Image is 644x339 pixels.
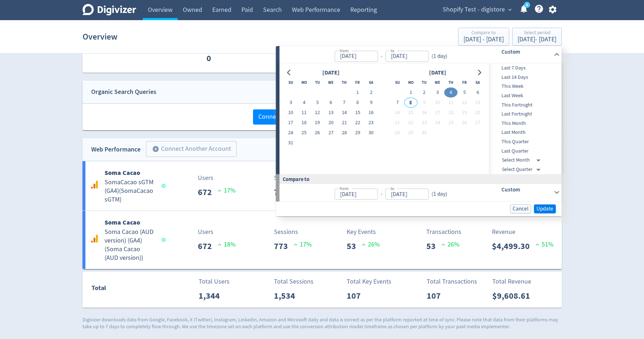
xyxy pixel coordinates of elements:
div: Select period [518,30,556,36]
span: add_circle [152,145,159,153]
button: 12 [311,108,324,118]
th: Wednesday [324,77,338,87]
text: 5 [526,3,528,8]
button: 11 [444,98,458,108]
div: [DATE] - [DATE] [463,36,504,43]
button: 1 [351,87,364,98]
th: Tuesday [418,77,431,87]
th: Monday [297,77,311,87]
span: Cancel [513,206,529,212]
button: 16 [364,108,378,118]
button: 4 [297,98,311,108]
button: Shopify Test - digistore [440,4,514,15]
p: Users [198,227,236,237]
div: ( 1 day ) [428,52,450,60]
div: Last Quarter [489,146,560,156]
span: Shopify Test - digistore [443,4,505,15]
button: 14 [391,108,404,118]
span: Google Analytics: Data last synced: 8 Sep 2025, 9:02am (AEST) Shopify: Data last synced: 8 Sep 20... [161,238,168,242]
p: 26 % [441,240,459,249]
span: This Quarter [489,138,560,146]
label: from [339,48,348,54]
button: 5 [311,98,324,108]
h1: Overview [83,25,117,48]
span: Update [537,206,554,212]
div: Last Fortnight [489,109,560,119]
div: Last 7 Days [489,63,560,73]
p: Total Key Events [347,277,391,286]
p: $9,608.61 [492,289,536,302]
button: 20 [471,108,484,118]
button: 17 [431,108,444,118]
div: Last Month [489,128,560,137]
button: Connect Another Account [146,141,237,157]
span: Last Month [489,128,560,136]
p: 773 [274,240,294,253]
button: 18 [444,108,458,118]
button: 13 [324,108,338,118]
span: This Fortnight [489,101,560,109]
button: 24 [431,118,444,128]
button: Go to next month [474,68,484,78]
p: 17 % [218,186,236,195]
svg: Google Analytics [90,234,99,243]
a: Soma CacaoSomaCacao sGTM (GA4)(SomaCacao sGTM)Users672 17%Sessions761 15%Key Events54 23%Transact... [83,161,562,211]
p: Users [198,173,236,183]
th: Saturday [364,77,378,87]
span: Last Week [489,92,560,100]
button: 28 [338,128,351,138]
p: Total Users [199,277,230,286]
button: 14 [338,108,351,118]
span: This Week [489,82,560,90]
div: This Week [489,82,560,91]
button: 7 [338,98,351,108]
th: Wednesday [431,77,444,87]
button: 3 [284,98,297,108]
span: Last 7 Days [489,64,560,72]
div: Compare to [276,174,562,184]
h5: SomaCacao sGTM (GA4) ( SomaCacao sGTM ) [105,178,155,204]
div: Web Performance [91,144,141,155]
th: Monday [404,77,417,87]
div: from-to(1 day)Custom [280,46,562,63]
div: [DATE] [320,68,342,78]
th: Sunday [284,77,297,87]
p: 53 [347,240,362,253]
th: Thursday [444,77,458,87]
label: to [390,48,394,54]
button: 16 [418,108,431,118]
button: 31 [284,138,297,148]
button: 2 [418,87,431,98]
button: 15 [351,108,364,118]
button: Update [534,204,556,213]
svg: Google Analytics [90,180,99,189]
p: 107 [347,289,367,302]
span: This Month [489,119,560,127]
nav: presets [489,63,560,174]
button: 19 [311,118,324,128]
button: 30 [364,128,378,138]
button: 25 [297,128,311,138]
a: Connect your Google Search Console Accounts [253,113,392,121]
p: 51 % [536,240,554,249]
div: This Quarter [489,137,560,146]
p: 17 % [294,240,312,249]
div: - [378,190,385,198]
button: 8 [404,98,417,108]
div: Compare to [463,30,504,36]
button: Cancel [510,204,531,213]
div: This Month [489,119,560,128]
button: 30 [418,128,431,138]
button: 28 [391,128,404,138]
div: from-to(1 day)Custom [280,63,562,174]
button: 22 [351,118,364,128]
button: 3 [431,87,444,98]
button: 26 [311,128,324,138]
div: Total [92,283,162,297]
div: [DATE] [427,68,448,78]
button: 20 [324,118,338,128]
p: Key Events [347,227,380,237]
div: ( 1 day ) [428,190,447,198]
label: to [390,185,394,191]
button: 19 [458,108,471,118]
